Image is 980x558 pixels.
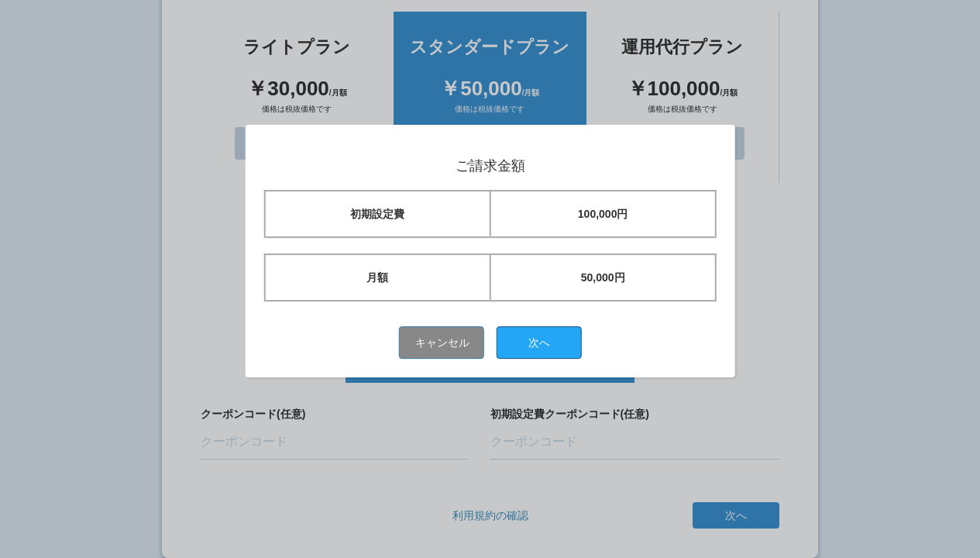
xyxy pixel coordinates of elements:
h1: ご請求金額 [263,159,717,174]
td: 月額 [264,254,490,301]
td: 50,000円 [490,254,716,301]
button: 次へ [497,326,582,359]
td: 初期設定費 [264,191,490,237]
td: 100,000円 [490,191,716,237]
button: キャンセル [399,326,484,359]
